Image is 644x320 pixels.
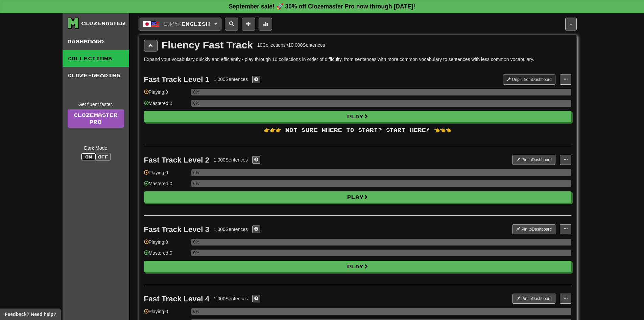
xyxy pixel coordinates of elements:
button: More stats [259,18,272,30]
div: 1,000 Sentences [214,226,248,233]
div: Playing: 0 [144,169,188,180]
div: Mastered: 0 [144,100,188,111]
div: Mastered: 0 [144,250,188,261]
div: Get fluent faster. [68,101,124,108]
div: 1,000 Sentences [214,76,248,83]
strong: September sale! 🚀 30% off Clozemaster Pro now through [DATE]! [229,3,415,10]
div: Fast Track Level 4 [144,295,210,303]
div: Playing: 0 [144,239,188,250]
div: Fast Track Level 2 [144,156,210,164]
div: Playing: 0 [144,308,188,319]
span: Open feedback widget [5,311,56,318]
button: Unpin fromDashboard [503,74,555,85]
a: Dashboard [63,33,129,50]
div: 10 Collections / 10,000 Sentences [257,42,325,48]
div: Fluency Fast Track [162,40,253,50]
button: Pin toDashboard [512,294,555,304]
button: Add sentence to collection [242,18,255,30]
div: Clozemaster [81,20,125,27]
a: Cloze-Reading [63,67,129,84]
div: 👉👉👉 Not sure where to start? Start here! 👈👈👈 [144,127,571,133]
div: 1,000 Sentences [214,156,248,163]
div: Dark Mode [68,145,124,151]
a: Collections [63,50,129,67]
button: Off [96,153,111,161]
button: Pin toDashboard [512,224,555,234]
p: Expand your vocabulary quickly and efficiently - play through 10 collections in order of difficul... [144,56,571,63]
button: Play [144,261,571,272]
button: Play [144,191,571,203]
div: Fast Track Level 3 [144,225,210,234]
div: 1,000 Sentences [214,295,248,302]
div: Playing: 0 [144,89,188,100]
button: Search sentences [225,18,238,30]
button: On [81,153,96,161]
a: ClozemasterPro [68,109,124,128]
button: Pin toDashboard [512,155,555,165]
button: 日本語/English [139,18,221,30]
span: 日本語 / English [163,21,210,27]
button: Play [144,111,571,122]
div: Mastered: 0 [144,180,188,191]
div: Fast Track Level 1 [144,75,210,84]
